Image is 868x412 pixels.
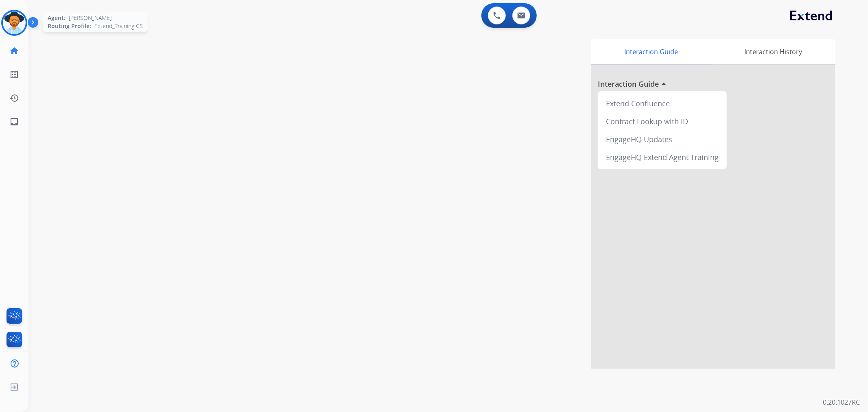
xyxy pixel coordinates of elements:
div: EngageHQ Extend Agent Training [601,148,724,166]
div: Contract Lookup with ID [601,112,724,130]
span: Agent: [48,14,66,22]
span: Extend_Training CS [94,22,143,30]
img: avatar [3,11,26,34]
mat-icon: inbox [9,117,19,127]
span: Routing Profile: [48,22,91,30]
span: [PERSON_NAME] [69,14,112,22]
mat-icon: list_alt [9,70,19,79]
div: Extend Confluence [601,94,724,112]
mat-icon: home [9,46,19,56]
div: EngageHQ Updates [601,130,724,148]
p: 0.20.1027RC [823,397,860,407]
div: Interaction History [711,39,835,64]
mat-icon: history [9,93,19,103]
div: Interaction Guide [591,39,711,64]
